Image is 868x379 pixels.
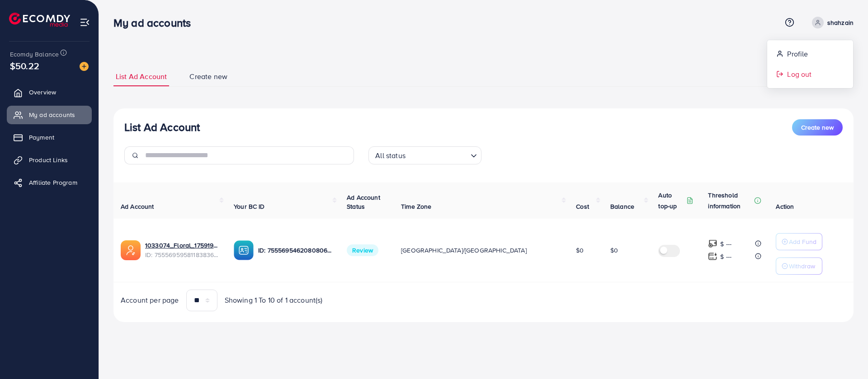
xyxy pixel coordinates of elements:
[9,13,70,27] img: logo
[789,261,815,271] p: Withdraw
[121,202,154,211] span: Ad Account
[145,241,219,259] div: <span class='underline'>1033074_Floral_1759197578581</span></br>7555695958118383632
[373,149,407,162] span: All status
[7,128,92,146] a: Payment
[10,50,59,59] span: Ecomdy Balance
[708,252,717,261] img: top-up amount
[808,17,854,28] a: shahzain
[347,193,380,211] span: Ad Account Status
[792,119,843,136] button: Create new
[234,202,265,211] span: Your BC ID
[10,59,39,72] span: $50.22
[29,88,56,97] span: Overview
[121,295,179,305] span: Account per page
[189,71,227,82] span: Create new
[80,62,89,71] img: image
[787,48,808,59] span: Profile
[658,190,684,211] p: Auto top-up
[124,121,200,134] h3: List Ad Account
[145,250,219,259] span: ID: 7555695958118383632
[401,202,431,211] span: Time Zone
[708,239,717,248] img: top-up amount
[576,246,584,255] span: $0
[576,202,589,211] span: Cost
[368,146,481,164] div: Search for option
[708,190,752,211] p: Threshold information
[830,338,861,372] iframe: Chat
[116,71,167,82] span: List Ad Account
[801,123,834,132] span: Create new
[258,245,332,256] p: ID: 7555695462080806928
[776,257,822,275] button: Withdraw
[29,155,68,164] span: Product Links
[776,202,794,211] span: Action
[401,246,527,255] span: [GEOGRAPHIC_DATA]/[GEOGRAPHIC_DATA]
[7,173,92,192] a: Affiliate Program
[827,17,854,28] p: shahzain
[29,133,54,142] span: Payment
[776,233,822,250] button: Add Fund
[80,17,90,28] img: menu
[145,241,219,250] a: 1033074_Floral_1759197578581
[29,178,77,187] span: Affiliate Program
[121,240,141,260] img: ic-ads-acc.e4c84228.svg
[720,251,731,262] p: $ ---
[7,83,92,101] a: Overview
[789,236,816,247] p: Add Fund
[225,295,323,305] span: Showing 1 To 10 of 1 account(s)
[408,147,467,162] input: Search for option
[234,240,254,260] img: ic-ba-acc.ded83a64.svg
[7,106,92,124] a: My ad accounts
[113,16,198,29] h3: My ad accounts
[347,244,378,256] span: Review
[610,246,618,255] span: $0
[7,151,92,169] a: Product Links
[787,69,811,80] span: Log out
[610,202,634,211] span: Balance
[767,40,854,89] ul: shahzain
[29,110,75,119] span: My ad accounts
[720,239,731,249] p: $ ---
